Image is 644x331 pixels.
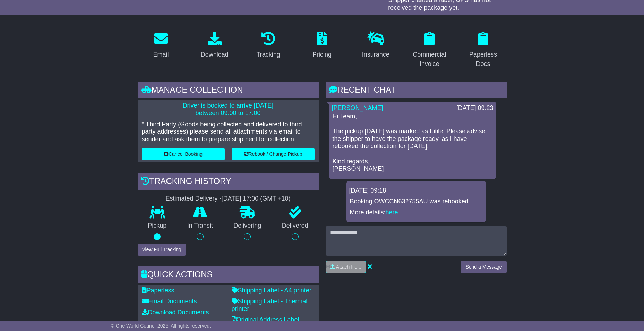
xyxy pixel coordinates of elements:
a: Pricing [308,29,336,62]
a: Original Address Label [232,316,299,323]
p: Hi Team, The pickup [DATE] was marked as futile. Please advise the shipper to have the package re... [333,113,493,173]
div: Tracking [256,50,280,59]
div: [DATE] 09:18 [349,187,483,195]
button: Cancel Booking [142,148,225,160]
div: [DATE] 17:00 (GMT +10) [222,195,291,203]
div: Download [201,50,229,59]
div: Commercial Invoice [411,50,448,69]
p: Delivered [272,222,319,230]
a: Insurance [358,29,394,62]
p: Pickup [138,222,177,230]
p: Delivering [223,222,272,230]
div: Email [153,50,169,59]
button: Send a Message [461,261,506,273]
div: Paperless Docs [464,50,502,69]
div: Quick Actions [138,266,319,285]
a: [PERSON_NAME] [332,104,383,111]
div: [DATE] 09:23 [456,104,493,112]
div: Manage collection [138,82,319,100]
a: Shipping Label - A4 printer [232,287,311,294]
a: here [386,209,398,216]
div: RECENT CHAT [326,82,507,100]
p: In Transit [177,222,223,230]
a: Paperless Docs [460,29,507,71]
div: Estimated Delivery - [138,195,319,203]
p: Driver is booked to arrive [DATE] between 09:00 to 17:00 [142,102,315,117]
button: Rebook / Change Pickup [232,148,315,160]
a: Shipping Label - Thermal printer [232,298,308,312]
p: Booking OWCCN632755AU was rebooked. [350,198,482,205]
a: Email Documents [142,298,197,305]
p: * Third Party (Goods being collected and delivered to third party addresses) please send all atta... [142,121,315,143]
a: Download [196,29,233,62]
p: More details: . [350,209,482,217]
span: © One World Courier 2025. All rights reserved. [111,323,211,329]
a: Commercial Invoice [406,29,453,71]
div: Insurance [362,50,389,59]
div: Pricing [312,50,332,59]
a: Download Documents [142,309,209,316]
a: Tracking [252,29,284,62]
button: View Full Tracking [138,244,186,256]
div: Tracking history [138,173,319,192]
a: Paperless [142,287,174,294]
a: Email [148,29,173,62]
